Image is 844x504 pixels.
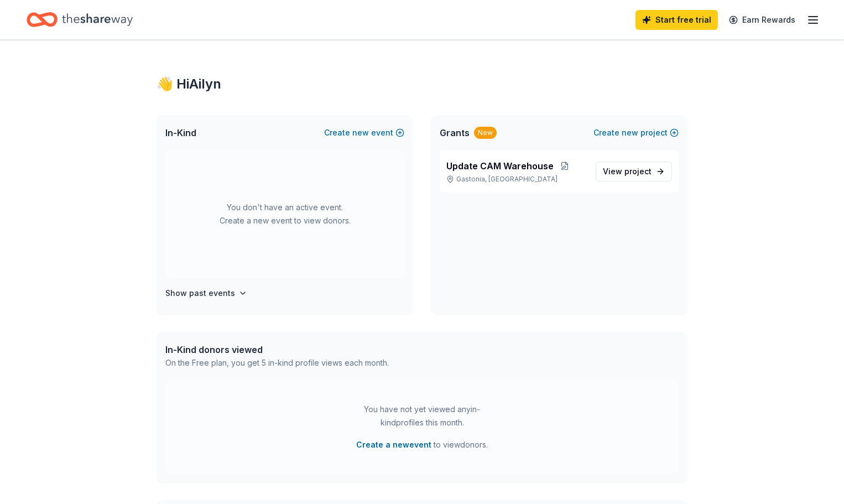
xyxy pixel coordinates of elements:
span: Update CAM Warehouse [446,159,554,173]
div: New [474,127,497,139]
button: Create a newevent [356,438,431,451]
h4: Show past events [165,287,235,300]
div: You don't have an active event. Create a new event to view donors. [165,150,404,278]
span: View [603,165,652,178]
span: new [352,126,369,139]
button: Show past events [165,287,247,300]
div: 👋 Hi Ailyn [157,75,687,93]
a: Start free trial [635,10,718,30]
span: project [624,167,652,176]
div: In-Kind donors viewed [165,343,389,356]
span: new [622,126,638,139]
a: View project [596,162,672,181]
p: Gastonia, [GEOGRAPHIC_DATA] [446,175,587,184]
div: On the Free plan, you get 5 in-kind profile views each month. [165,356,389,370]
button: Createnewevent [324,126,404,139]
span: to view donors . [356,438,488,451]
div: You have not yet viewed any in-kind profiles this month. [353,403,491,429]
span: In-Kind [165,126,196,139]
button: Createnewproject [593,126,679,139]
a: Home [27,7,133,33]
a: Earn Rewards [722,10,802,30]
span: Grants [440,126,470,139]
